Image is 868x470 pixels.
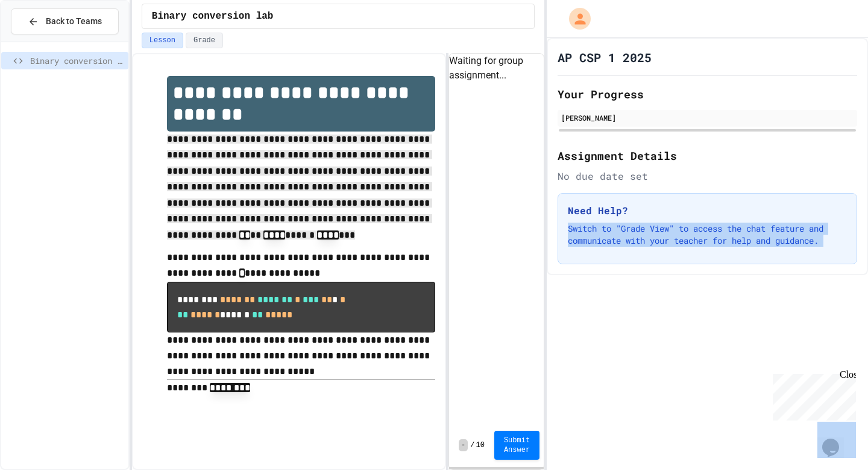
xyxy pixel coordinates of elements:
[449,54,544,83] div: Waiting for group assignment...
[152,9,274,24] span: Binary conversion lab
[142,33,183,48] button: Lesson
[476,440,484,450] span: 10
[558,49,652,66] h1: AP CSP 1 2025
[568,223,847,247] p: Switch to "Grade View" to access the chat feature and communicate with your teacher for help and ...
[46,15,102,28] span: Back to Teams
[504,436,530,455] span: Submit Answer
[11,8,119,34] button: Back to Teams
[817,422,856,458] iframe: chat widget
[558,147,857,164] h2: Assignment Details
[30,54,124,67] span: Binary conversion lab
[561,112,854,123] div: [PERSON_NAME]
[459,439,468,451] span: -
[558,169,857,183] div: No due date set
[768,369,856,421] iframe: chat widget
[470,440,474,450] span: /
[494,431,539,460] button: Submit Answer
[558,86,857,103] h2: Your Progress
[556,5,594,33] div: My Account
[568,203,847,218] h3: Need Help?
[5,5,83,77] div: Chat with us now!Close
[186,33,223,48] button: Grade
